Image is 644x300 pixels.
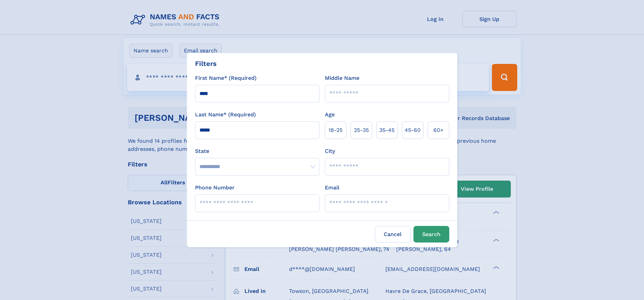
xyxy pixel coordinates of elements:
label: City [325,147,335,155]
button: Search [413,226,449,243]
label: State [195,147,319,155]
label: Phone Number [195,184,235,192]
span: 18‑25 [329,126,342,134]
label: First Name* (Required) [195,74,257,82]
label: Last Name* (Required) [195,111,256,119]
label: Middle Name [325,74,359,82]
span: 25‑35 [354,126,369,134]
label: Email [325,184,339,192]
span: 45‑60 [405,126,421,134]
label: Age [325,111,335,119]
div: Filters [195,59,217,69]
span: 35‑45 [379,126,395,134]
span: 60+ [433,126,444,134]
label: Cancel [375,226,411,243]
